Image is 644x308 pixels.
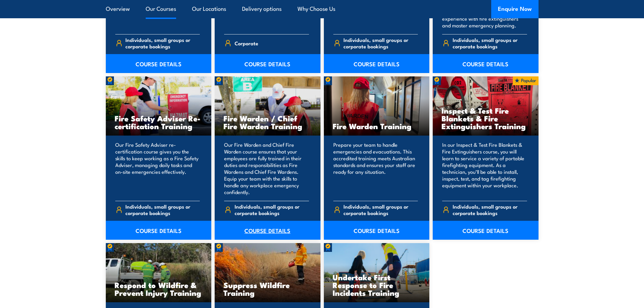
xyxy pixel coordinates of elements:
[115,141,200,195] p: Our Fire Safety Adviser re-certification course gives you the skills to keep working as a Fire Sa...
[333,273,421,297] h3: Undertake First Response to Fire Incidents Training
[235,203,309,216] span: Individuals, small groups or corporate bookings
[453,37,527,49] span: Individuals, small groups or corporate bookings
[106,54,212,73] a: COURSE DETAILS
[215,54,320,73] a: COURSE DETAILS
[125,37,200,49] span: Individuals, small groups or corporate bookings
[343,37,418,49] span: Individuals, small groups or corporate bookings
[224,141,309,195] p: Our Fire Warden and Chief Fire Warden course ensures that your employees are fully trained in the...
[433,221,539,240] a: COURSE DETAILS
[453,203,527,216] span: Individuals, small groups or corporate bookings
[442,106,530,130] h3: Inspect & Test Fire Blankets & Fire Extinguishers Training
[324,221,430,240] a: COURSE DETAILS
[223,114,312,130] h3: Fire Warden / Chief Fire Warden Training
[115,114,203,130] h3: Fire Safety Adviser Re-certification Training
[106,221,212,240] a: COURSE DETAILS
[333,141,418,195] p: Prepare your team to handle emergencies and evacuations. This accredited training meets Australia...
[125,203,200,216] span: Individuals, small groups or corporate bookings
[433,54,539,73] a: COURSE DETAILS
[324,54,430,73] a: COURSE DETAILS
[333,122,421,130] h3: Fire Warden Training
[115,281,203,297] h3: Respond to Wildfire & Prevent Injury Training
[442,141,527,195] p: In our Inspect & Test Fire Blankets & Fire Extinguishers course, you will learn to service a vari...
[343,203,418,216] span: Individuals, small groups or corporate bookings
[223,281,312,297] h3: Suppress Wildfire Training
[215,221,320,240] a: COURSE DETAILS
[235,38,258,48] span: Corporate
